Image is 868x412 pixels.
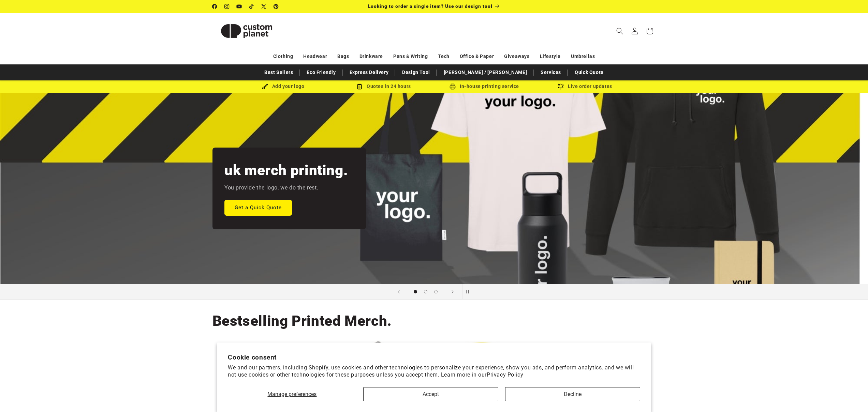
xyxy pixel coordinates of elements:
[537,66,564,78] a: Services
[445,284,460,299] button: Next slide
[224,199,292,215] a: Get a Quick Quote
[438,50,449,62] a: Tech
[612,24,627,39] summary: Search
[431,287,441,297] button: Load slide 3 of 3
[359,50,383,62] a: Drinkware
[440,66,530,78] a: [PERSON_NAME] / [PERSON_NAME]
[540,50,561,62] a: Lifestyle
[303,50,327,62] a: Headwear
[334,82,434,91] div: Quotes in 24 hours
[273,50,293,62] a: Clothing
[571,66,607,78] a: Quick Quote
[368,3,492,9] span: Looking to order a single item? Use our design tool
[558,83,564,90] img: Order updates
[212,312,392,330] h2: Bestselling Printed Merch.
[212,16,281,46] img: Custom Planet
[460,50,494,62] a: Office & Paper
[262,83,268,90] img: Brush Icon
[410,287,421,297] button: Load slide 1 of 3
[450,83,456,90] img: In-house printing
[504,50,529,62] a: Giveaways
[210,13,283,49] a: Custom Planet
[421,287,431,297] button: Load slide 2 of 3
[261,66,296,78] a: Best Sellers
[267,391,317,397] span: Manage preferences
[393,50,428,62] a: Pens & Writing
[571,50,595,62] a: Umbrellas
[303,66,339,78] a: Eco Friendly
[228,387,356,401] button: Manage preferences
[228,353,640,361] h2: Cookie consent
[505,387,640,401] button: Decline
[224,161,348,180] h2: uk merch printing.
[535,82,635,91] div: Live order updates
[487,371,523,378] a: Privacy Policy
[228,364,640,379] p: We and our partners, including Shopify, use cookies and other technologies to personalize your ex...
[391,284,406,299] button: Previous slide
[233,82,334,91] div: Add your logo
[356,83,363,90] img: Order Updates Icon
[462,284,477,299] button: Pause slideshow
[399,66,433,78] a: Design Tool
[224,183,318,193] p: You provide the logo, we do the rest.
[337,50,349,62] a: Bags
[363,387,498,401] button: Accept
[346,66,392,78] a: Express Delivery
[434,82,535,91] div: In-house printing service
